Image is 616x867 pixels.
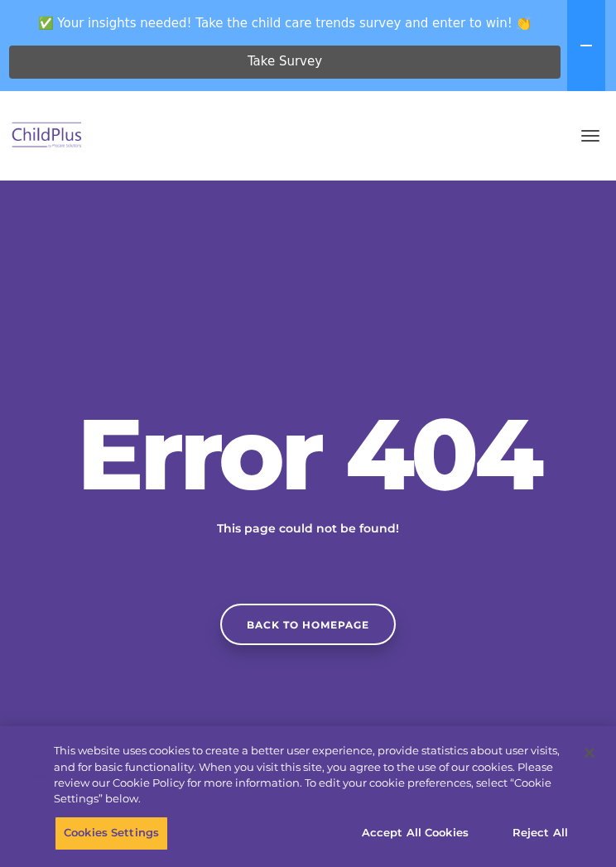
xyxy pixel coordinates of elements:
p: This page could not be found! [134,520,482,537]
div: This website uses cookies to create a better user experience, provide statistics about user visit... [54,743,572,807]
button: Accept All Cookies [353,816,478,850]
h2: Error 404 [60,404,556,503]
a: Take Survey [9,46,561,79]
span: Take Survey [248,47,322,76]
button: Close [571,735,608,771]
span: ✅ Your insights needed! Take the child care trends survey and enter to win! 👏 [7,7,564,39]
img: ChildPlus by Procare Solutions [8,117,86,156]
button: Reject All [488,816,592,850]
button: Cookies Settings [55,816,168,850]
a: Back to homepage [220,604,396,645]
